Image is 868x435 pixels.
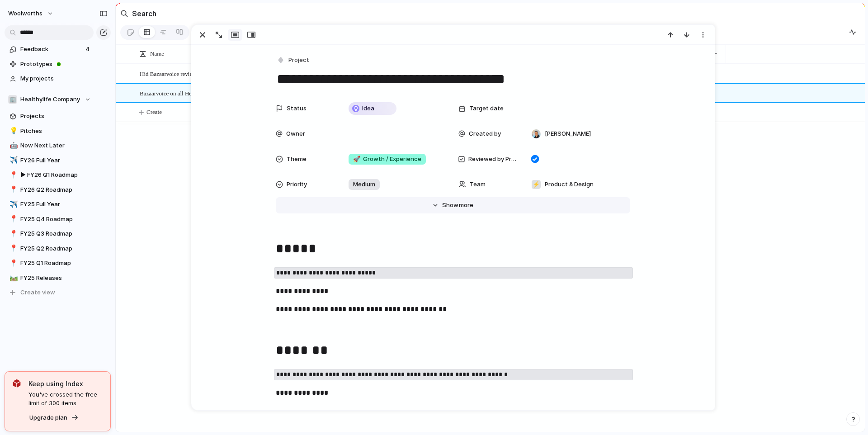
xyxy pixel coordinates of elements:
span: Reviewed by Product [468,155,516,164]
span: Product & Design [545,180,594,189]
button: ✈️ [8,156,17,165]
span: Show [442,201,458,210]
div: 💡 [9,126,16,136]
a: ✈️FY25 Full Year [5,198,95,211]
span: FY25 Q3 Roadmap [20,229,92,238]
div: ✈️ [9,199,16,210]
span: Feedback [20,45,83,54]
div: 📍 [9,258,16,269]
button: 📍 [8,259,17,268]
button: 📍 [8,244,17,253]
span: Prototypes [20,60,92,69]
h2: Search [132,8,156,19]
div: ⚡ [532,180,541,189]
a: 📍FY25 Q1 Roadmap [5,256,95,270]
button: 📍 [8,215,17,224]
div: 📍 [9,214,16,224]
span: Medium [353,180,375,189]
a: 🛤️FY25 Releases [5,271,95,285]
span: Keep using Index [28,379,103,388]
span: Projects [20,112,92,121]
span: My projects [20,74,92,83]
div: 📍 [9,243,16,254]
span: FY25 Q2 Roadmap [20,244,92,253]
button: Project [275,54,312,67]
span: Name [150,49,164,58]
button: 💡 [8,127,17,136]
span: Theme [287,155,307,164]
button: woolworths [4,6,58,21]
button: Create view [5,286,95,299]
div: 🏢 [8,95,17,104]
button: 🛤️ [8,274,17,283]
a: 💡Pitches [5,124,95,138]
span: You've crossed the free limit of 300 items [28,390,103,408]
a: 📍FY25 Q2 Roadmap [5,242,95,255]
button: 🏢Healthylife Company [5,93,95,106]
a: ✈️FY26 Full Year [5,154,95,167]
a: Projects [5,109,95,123]
span: Owner [286,129,305,138]
a: 🤖Now Next Later [5,139,95,152]
span: Growth / Experience [353,155,421,164]
span: more [459,201,473,210]
span: 4 [85,45,91,54]
div: 📍 [9,229,16,239]
span: Priority [287,180,307,189]
span: Now Next Later [20,141,92,150]
span: Upgrade plan [29,413,67,422]
span: Target date [469,104,504,113]
span: Idea [362,104,374,113]
span: FY25 Q1 Roadmap [20,259,92,268]
button: Upgrade plan [27,411,81,424]
a: Prototypes [5,57,95,71]
span: Project [288,56,309,65]
button: 🤖 [8,141,17,150]
span: FY26 Q2 Roadmap [20,185,92,194]
div: 🛤️ [9,273,16,283]
span: FY25 Q4 Roadmap [20,215,92,224]
span: FY26 Full Year [20,156,92,165]
button: 📍 [8,185,17,194]
a: 📍FY26 Q2 Roadmap [5,183,95,197]
a: Feedback4 [5,43,95,56]
span: woolworths [8,9,42,18]
div: 📍 [9,170,16,180]
span: Created by [469,129,501,138]
a: 📍FY25 Q4 Roadmap [5,213,95,226]
span: Create [146,108,162,117]
span: 🚀 [353,155,360,162]
span: Bazaarvoice on all Healthylife products [140,88,233,98]
span: FY25 Full Year [20,200,92,209]
span: Status [287,104,307,113]
a: 📍FY25 Q3 Roadmap [5,227,95,241]
span: Create view [20,288,55,297]
span: FY25 Releases [20,274,92,283]
button: Showmore [276,197,630,213]
button: ✈️ [8,200,17,209]
span: [PERSON_NAME] [545,129,591,138]
div: ✈️ [9,155,16,165]
a: 📍▶︎ FY26 Q1 Roadmap [5,168,95,182]
span: Healthylife Company [20,95,80,104]
div: 🤖 [9,141,16,151]
span: Pitches [20,127,92,136]
span: Team [470,180,486,189]
button: 📍 [8,229,17,238]
div: 📍 [9,184,16,195]
span: ▶︎ FY26 Q1 Roadmap [20,170,92,180]
button: 📍 [8,170,17,180]
a: My projects [5,72,95,85]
